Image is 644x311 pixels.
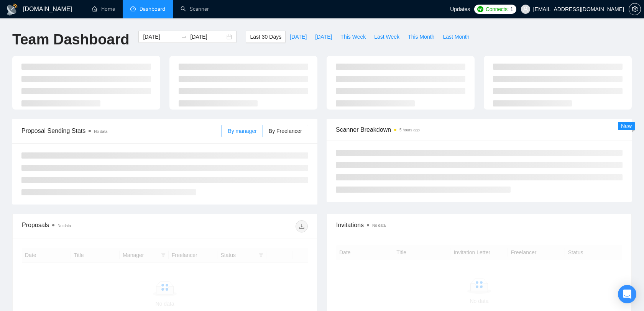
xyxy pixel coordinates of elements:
[399,128,420,132] time: 5 hours ago
[311,31,336,43] button: [DATE]
[21,126,222,136] span: Proposal Sending Stats
[374,33,399,41] span: Last Week
[486,5,509,13] span: Connects:
[510,5,513,13] span: 1
[190,33,225,41] input: End date
[450,6,470,12] span: Updates
[372,223,386,228] span: No data
[336,125,623,134] span: Scanner Breakdown
[439,31,473,43] button: Last Month
[618,285,636,303] div: Open Intercom Messenger
[12,31,129,49] h1: Team Dashboard
[477,6,483,12] img: upwork-logo.png
[250,33,281,41] span: Last 30 Days
[443,33,469,41] span: Last Month
[6,3,18,16] img: logo
[246,31,286,43] button: Last 30 Days
[336,220,622,230] span: Invitations
[340,33,366,41] span: This Week
[94,129,107,134] span: No data
[370,31,404,43] button: Last Week
[269,128,302,134] span: By Freelancer
[130,6,136,11] span: dashboard
[181,6,209,12] a: searchScanner
[404,31,439,43] button: This Month
[143,33,178,41] input: Start date
[228,128,256,134] span: By manager
[140,6,165,12] span: Dashboard
[408,33,434,41] span: This Month
[629,6,641,12] span: setting
[315,33,332,41] span: [DATE]
[621,123,632,129] span: New
[181,34,187,40] span: to
[181,34,187,40] span: swap-right
[22,220,165,232] div: Proposals
[92,6,115,12] a: homeHome
[629,6,641,12] a: setting
[523,7,528,12] span: user
[286,31,311,43] button: [DATE]
[290,33,307,41] span: [DATE]
[58,224,71,228] span: No data
[629,3,641,15] button: setting
[336,31,370,43] button: This Week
